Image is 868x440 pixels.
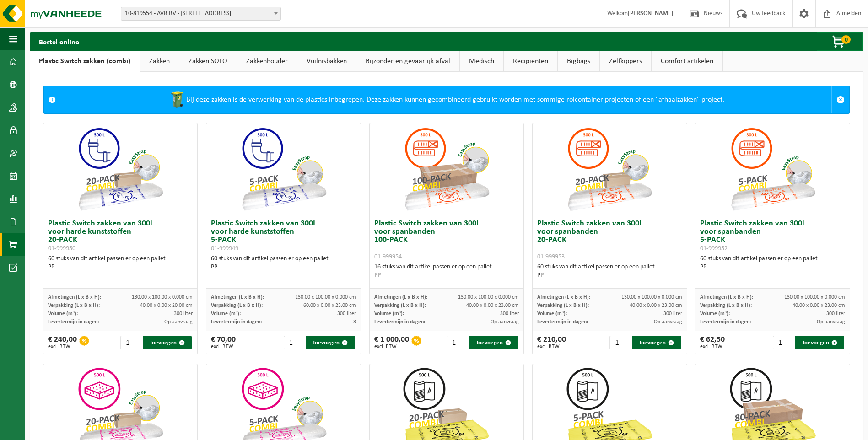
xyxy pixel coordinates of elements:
span: 01-999952 [700,245,728,252]
input: 1 [447,336,468,349]
div: 60 stuks van dit artikel passen er op een pallet [48,255,193,271]
span: 0 [841,35,851,44]
h3: Plastic Switch zakken van 300L voor harde kunststoffen 20-PACK [48,220,193,252]
span: Verpakking (L x B x H): [700,303,752,308]
span: 130.00 x 100.00 x 0.000 cm [621,295,682,300]
div: 60 stuks van dit artikel passen er op een pallet [537,263,682,279]
a: Medisch [460,51,503,72]
span: 130.00 x 100.00 x 0.000 cm [784,295,845,300]
button: Toevoegen [469,336,518,349]
h3: Plastic Switch zakken van 300L voor spanbanden 100-PACK [374,220,519,261]
h3: Plastic Switch zakken van 300L voor spanbanden 5-PACK [700,220,845,252]
a: Bigbags [558,51,599,72]
span: Levertermijn in dagen: [537,319,588,325]
div: PP [374,271,519,279]
div: € 240,00 [48,336,77,349]
span: 40.00 x 0.00 x 20.00 cm [140,303,193,308]
input: 1 [609,336,631,349]
span: 60.00 x 0.00 x 23.00 cm [303,303,356,308]
span: Levertermijn in dagen: [211,319,262,325]
a: Recipiënten [504,51,557,72]
span: Volume (m³): [374,311,404,317]
img: 01-999952 [727,123,819,215]
div: PP [48,263,193,271]
span: 10-819554 - AVR BV - 8800 ROESELARE, MEENSESTEENWEG 545 [121,7,281,21]
span: Afmetingen (L x B x H): [374,295,427,300]
a: Plastic Switch zakken (combi) [30,51,140,72]
div: 60 stuks van dit artikel passen er op een pallet [211,255,356,271]
span: Afmetingen (L x B x H): [537,295,590,300]
span: 130.00 x 100.00 x 0.000 cm [458,295,519,300]
a: Sluit melding [831,86,849,113]
div: € 70,00 [211,336,236,349]
button: Toevoegen [795,336,844,349]
span: 300 liter [826,311,845,317]
div: PP [211,263,356,271]
a: Zelfkippers [600,51,651,72]
button: Toevoegen [306,336,355,349]
a: Zakkenhouder [237,51,297,72]
input: 1 [284,336,305,349]
div: € 62,50 [700,336,725,349]
span: 40.00 x 0.00 x 23.00 cm [466,303,519,308]
div: Bij deze zakken is de verwerking van de plastics inbegrepen. Deze zakken kunnen gecombineerd gebr... [60,86,831,113]
span: 01-999949 [211,245,238,252]
img: 01-999954 [401,123,492,215]
span: 130.00 x 100.00 x 0.000 cm [295,295,356,300]
div: PP [700,263,845,271]
img: 01-999949 [238,123,329,215]
span: Op aanvraag [491,319,519,325]
span: Volume (m³): [48,311,78,317]
span: 130.00 x 100.00 x 0.000 cm [132,295,193,300]
div: PP [537,271,682,279]
span: 3 [353,319,356,325]
span: 300 liter [337,311,356,317]
a: Bijzonder en gevaarlijk afval [356,51,459,72]
span: Volume (m³): [700,311,730,317]
span: 300 liter [174,311,193,317]
a: Zakken SOLO [179,51,237,72]
a: Zakken [140,51,179,72]
span: Afmetingen (L x B x H): [211,295,264,300]
span: 01-999953 [537,253,565,260]
span: 10-819554 - AVR BV - 8800 ROESELARE, MEENSESTEENWEG 545 [121,7,280,20]
span: 300 liter [500,311,519,317]
span: Volume (m³): [537,311,567,317]
button: Toevoegen [632,336,681,349]
span: Afmetingen (L x B x H): [48,295,101,300]
span: 300 liter [663,311,682,317]
span: excl. BTW [537,344,566,349]
h3: Plastic Switch zakken van 300L voor spanbanden 20-PACK [537,220,682,261]
span: 40.00 x 0.00 x 23.00 cm [630,303,682,308]
h3: Plastic Switch zakken van 300L voor harde kunststoffen 5-PACK [211,220,356,252]
span: Levertermijn in dagen: [48,319,99,325]
span: Verpakking (L x B x H): [374,303,426,308]
button: 0 [817,32,863,51]
span: excl. BTW [700,344,725,349]
span: excl. BTW [48,344,77,349]
span: Op aanvraag [817,319,845,325]
input: 1 [120,336,142,349]
input: 1 [773,336,794,349]
div: 60 stuks van dit artikel passen er op een pallet [700,255,845,271]
span: Op aanvraag [164,319,193,325]
span: Levertermijn in dagen: [700,319,751,325]
div: € 210,00 [537,336,566,349]
span: Verpakking (L x B x H): [537,303,589,308]
button: Toevoegen [143,336,192,349]
span: Verpakking (L x B x H): [48,303,100,308]
span: 01-999954 [374,253,402,260]
span: Levertermijn in dagen: [374,319,425,325]
span: Afmetingen (L x B x H): [700,295,753,300]
a: Vuilnisbakken [297,51,356,72]
h2: Bestel online [30,32,88,50]
div: € 1 000,00 [374,336,409,349]
span: excl. BTW [374,344,409,349]
div: 16 stuks van dit artikel passen er op een pallet [374,263,519,279]
span: Verpakking (L x B x H): [211,303,263,308]
img: 01-999950 [75,123,166,215]
strong: [PERSON_NAME] [628,10,674,17]
a: Comfort artikelen [652,51,722,72]
img: WB-0240-HPE-GN-50.png [168,91,186,109]
span: 40.00 x 0.00 x 23.00 cm [793,303,845,308]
